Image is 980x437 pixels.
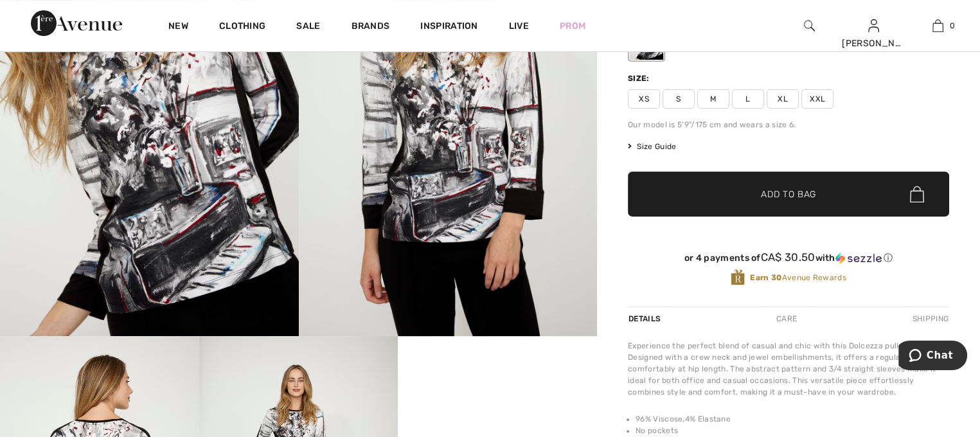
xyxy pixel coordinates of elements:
a: Prom [560,19,585,33]
iframe: Opens a widget where you can chat to one of our agents [898,341,967,373]
a: Brands [352,21,390,34]
a: Sale [296,21,320,34]
div: or 4 payments ofCA$ 30.50withSezzle Click to learn more about Sezzle [628,251,949,269]
span: Avenue Rewards [750,272,846,283]
strong: Earn 30 [750,273,781,282]
img: My Bag [932,18,943,33]
span: CA$ 30.50 [761,251,815,263]
img: 1ère Avenue [31,10,122,36]
div: Care [765,307,808,330]
div: Size: [628,73,652,84]
div: Our model is 5'9"/175 cm and wears a size 6. [628,119,949,130]
a: 0 [906,18,969,33]
div: [PERSON_NAME] [842,37,905,50]
button: Add to Bag [628,172,949,217]
div: As sample [630,12,663,60]
span: S [663,89,695,109]
img: Bag.svg [910,186,924,203]
div: or 4 payments of with [628,251,949,264]
span: Size Guide [628,141,676,152]
img: My Info [868,18,879,33]
a: New [168,21,188,34]
li: No pockets [636,425,949,436]
span: Inspiration [420,21,477,34]
a: Sign In [868,19,879,31]
img: Avenue Rewards [731,269,745,286]
div: Experience the perfect blend of casual and chic with this Dolcezza pullover. Designed with a crew... [628,340,949,398]
span: L [732,89,764,109]
span: M [697,89,729,109]
a: Live [509,19,529,33]
img: Sezzle [835,253,882,264]
div: Shipping [909,307,949,330]
span: XS [628,89,660,109]
span: XL [767,89,799,109]
span: 0 [950,20,955,31]
video: Your browser does not support the video tag. [398,336,597,436]
span: XXL [801,89,833,109]
li: 96% Viscose,4% Elastane [636,413,949,425]
img: search the website [804,18,815,33]
span: Add to Bag [761,188,816,201]
a: Clothing [219,21,265,34]
div: Details [628,307,664,330]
